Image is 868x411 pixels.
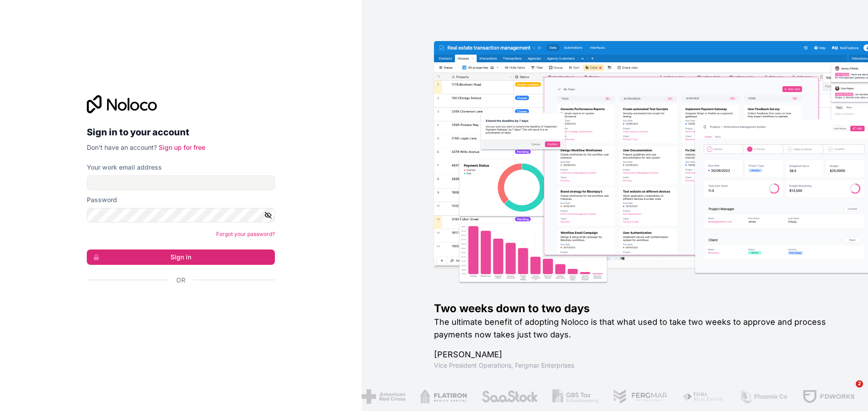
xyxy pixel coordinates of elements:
img: /assets/fergmar-CudnrXN5.png [613,389,668,404]
img: /assets/saastock-C6Zbiodz.png [481,389,538,404]
span: 2 [856,380,863,388]
iframe: Intercom live chat [837,380,859,402]
h2: Sign in to your account [87,124,275,140]
h1: Two weeks down to two days [434,301,839,316]
img: /assets/phoenix-BREaitsQ.png [739,389,788,404]
input: Email address [87,175,275,190]
a: Forgot your password? [216,231,275,237]
a: Sign up for free [159,143,205,151]
label: Password [87,195,117,204]
input: Password [87,208,275,222]
img: /assets/flatiron-C8eUkumj.png [420,389,467,404]
img: /assets/gbstax-C-GtDUiK.png [552,389,599,404]
label: Your work email address [87,163,162,172]
span: Don't have an account? [87,143,157,151]
span: Or [176,276,185,285]
button: Sign in [87,249,275,265]
h1: Vice President Operations , Fergmar Enterprises [434,361,839,370]
h2: The ultimate benefit of adopting Noloco is that what used to take two weeks to approve and proces... [434,316,839,341]
h1: [PERSON_NAME] [434,348,839,361]
img: /assets/fiera-fwj2N5v4.png [682,389,725,404]
iframe: Sign in with Google Button [82,295,272,314]
img: /assets/american-red-cross-BAupjrZR.png [362,389,406,404]
img: /assets/fdworks-Bi04fVtw.png [802,389,855,404]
